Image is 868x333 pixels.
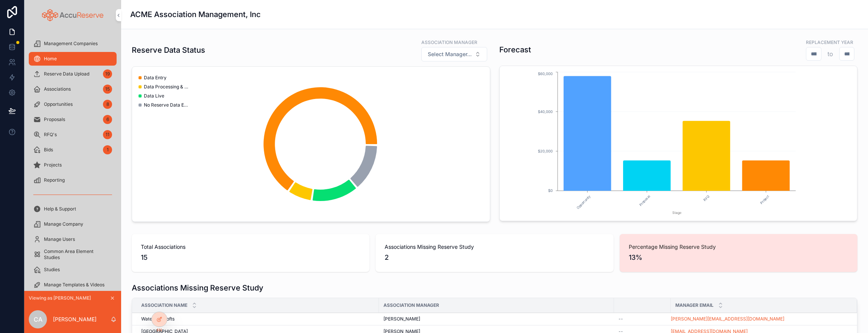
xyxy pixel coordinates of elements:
span: Data Live [144,93,164,99]
span: Viewing as [PERSON_NAME] [29,295,91,301]
span: Projects [44,162,62,168]
span: Association Name [141,302,187,308]
a: Opportunities8 [29,97,117,111]
p: to [827,49,833,58]
a: Associations15 [29,82,117,96]
span: RFQ's [44,132,57,138]
a: Manage Templates & Videos [29,278,117,292]
a: Reserve Data Upload19 [29,67,117,81]
span: Bids [44,147,53,153]
span: Opportunities [44,101,73,107]
button: Select Button [421,47,487,61]
span: Manage Users [44,236,75,242]
span: Manage Company [44,221,83,227]
span: Data Entry [144,75,167,81]
a: Reporting [29,173,117,187]
div: 11 [103,130,112,139]
a: Common Area Element Studies [29,248,117,261]
span: Percentage Missing Reserve Study [629,243,848,251]
div: 1 [103,145,112,154]
p: [PERSON_NAME] [53,316,97,323]
a: Bids1 [29,143,117,157]
a: RFQ's11 [29,128,117,141]
span: 2 [385,252,604,263]
div: 19 [103,69,112,79]
span: Common Area Element Studies [44,248,109,261]
span: Select Manager... [428,50,472,58]
a: [PERSON_NAME][EMAIL_ADDRESS][DOMAIN_NAME] [671,316,784,322]
a: Manage Company [29,217,117,231]
span: Data Processing & QA [144,84,189,90]
span: No Reserve Data Exists [144,102,189,108]
span: Manage Templates & Videos [44,282,104,288]
label: Replacement Year [806,39,853,46]
span: Home [44,56,57,62]
a: Home [29,52,117,66]
tspan: $40,000 [538,110,553,114]
span: Reserve Data Upload [44,71,89,77]
h1: Reserve Data Status [132,45,205,55]
span: Total Associations [141,243,360,251]
a: Projects [29,158,117,172]
label: Association Manager [421,39,477,46]
a: Manage Users [29,232,117,246]
div: chart [504,71,853,216]
span: Help & Support [44,206,76,212]
span: Proposals [44,116,65,123]
tspan: $60,000 [538,72,553,76]
img: App logo [42,9,104,21]
a: Proposals6 [29,113,117,126]
h1: ACME Association Management, Inc [130,9,261,20]
div: 6 [103,115,112,124]
div: 8 [103,100,112,109]
span: 15 [141,252,360,263]
span: Association Manager [383,302,439,308]
a: Management Companies [29,37,117,50]
text: Project [759,194,770,205]
span: Management Companies [44,41,98,47]
span: Associations [44,86,71,92]
span: CA [34,315,42,324]
span: Manager Email [675,302,714,308]
h1: Associations Missing Reserve Study [132,283,263,293]
a: Studies [29,263,117,276]
tspan: $0 [548,188,553,193]
tspan: Stage [672,210,681,215]
span: 13% [629,252,848,263]
span: Studies [44,267,60,273]
span: Waterside Lofts [141,316,175,322]
div: 15 [103,85,112,94]
div: scrollable content [24,30,121,291]
text: Proposal [638,194,651,207]
span: Reporting [44,177,65,183]
tspan: $20,000 [538,149,553,153]
a: Help & Support [29,202,117,216]
span: -- [619,316,623,322]
text: Opportunity [575,194,591,210]
div: chart [137,71,485,217]
span: [PERSON_NAME] [383,316,420,322]
span: Associations Missing Reserve Study [385,243,604,251]
h1: Forecast [499,44,531,55]
text: RFQ [703,194,711,202]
